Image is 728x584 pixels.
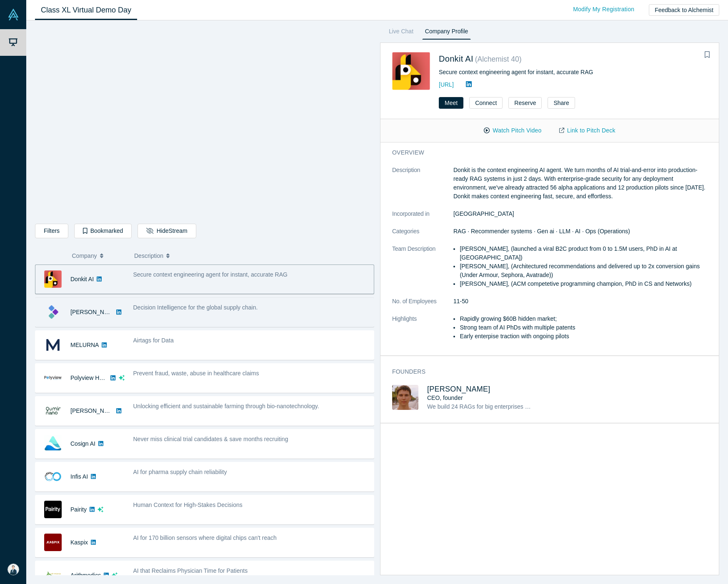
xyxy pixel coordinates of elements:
div: Secure context engineering agent for instant, accurate RAG [439,68,707,77]
button: Watch Pitch Video [475,123,550,138]
a: Company Profile [422,26,471,40]
a: Class XL Virtual Demo Day [35,0,137,20]
dt: Incorporated in [392,210,453,227]
button: Reserve [508,97,542,109]
h3: overview [392,148,695,157]
span: Company [72,247,97,265]
a: Modify My Registration [564,2,643,17]
span: AI for 170 billion sensors where digital chips can't reach [133,534,277,541]
a: Donkit AI [70,276,94,282]
button: Feedback to Alchemist [649,4,719,16]
a: Polyview Health [70,374,112,381]
dt: Highlights [392,314,453,349]
button: Company [72,247,126,265]
a: Donkit AI [439,54,473,63]
dt: Description [392,166,453,210]
button: HideStream [138,224,196,238]
li: Strong team of AI PhDs with multiple patents [460,323,707,332]
h3: Founders [392,367,695,376]
iframe: Alchemist Class XL Demo Day: Vault [35,27,374,217]
span: Airtags for Data [133,337,174,344]
button: Bookmark [701,49,713,61]
img: Polyview Health's Logo [44,369,62,387]
span: AI for pharma supply chain reliability [133,469,227,475]
dd: [GEOGRAPHIC_DATA] [453,210,707,218]
svg: dsa ai sparkles [98,507,103,512]
svg: dsa ai sparkles [112,572,118,578]
li: [PERSON_NAME], (launched a viral B2C product from 0 to 1.5M users, PhD in AI at [GEOGRAPHIC_DATA]) [460,245,707,262]
dt: Categories [392,227,453,245]
a: MELURNA [70,342,99,348]
img: MELURNA's Logo [44,336,62,354]
a: [PERSON_NAME] [70,309,118,315]
li: [PERSON_NAME], (Architectured recommendations and delivered up to 2x conversion gains (Under Armo... [460,262,707,280]
img: Alchemist Vault Logo [8,9,19,20]
img: Kimaru AI's Logo [44,303,62,321]
img: Kaspix's Logo [44,534,62,551]
img: Mikhail Baklanov's Profile Image [392,385,418,410]
li: Rapidly growing $60B hidden market; [460,314,707,323]
img: Brian Yeh's Account [8,564,19,575]
li: [PERSON_NAME], (ACM competetive programming champion, PhD in CS and Networks) [460,280,707,288]
a: Cosign AI [70,440,95,447]
li: Early enterpise traction with ongoing pilots [460,332,707,341]
button: Description [134,247,368,265]
img: Donkit AI's Logo [44,270,62,288]
span: Secure context engineering agent for instant, accurate RAG [133,271,288,278]
dd: 11-50 [453,297,707,306]
span: Unlocking efficient and sustainable farming through bio-nanotechnology. [133,403,319,409]
button: Meet [439,97,463,109]
span: Decision Intelligence for the global supply chain. [133,304,258,311]
a: [PERSON_NAME] [427,385,490,393]
a: [PERSON_NAME] [70,407,118,414]
img: Qumir Nano's Logo [44,402,62,419]
svg: dsa ai sparkles [119,375,125,381]
a: Live Chat [386,26,416,40]
img: Arithmedics's Logo [44,567,62,584]
dt: Team Description [392,245,453,297]
a: Arithmedics [70,572,101,579]
a: Pairity [70,506,87,513]
span: RAG · Recommender systems · Gen ai · LLM · AI · Ops (Operations) [453,228,630,235]
dt: No. of Employees [392,297,453,314]
a: [URL] [439,81,454,88]
img: Pairity's Logo [44,501,62,518]
img: Cosign AI's Logo [44,435,62,452]
button: Filters [35,224,68,238]
span: Description [134,247,163,265]
span: CEO, founder [427,394,463,401]
button: Bookmarked [74,224,132,238]
a: Infis AI [70,473,88,480]
a: Kaspix [70,539,88,546]
a: Link to Pitch Deck [550,123,624,138]
img: Donkit AI's Logo [392,52,430,90]
p: Donkit is the context engineering AI agent. We turn months of AI trial-and-error into production-... [453,166,707,201]
small: ( Alchemist 40 ) [475,55,522,63]
img: Infis AI's Logo [44,468,62,485]
span: Never miss clinical trial candidates & save months recruiting [133,436,288,442]
button: Share [548,97,575,109]
span: Human Context for High-Stakes Decisions [133,502,243,508]
span: AI that Reclaims Physician Time for Patients [133,567,248,574]
span: Prevent fraud, waste, abuse in healthcare claims [133,370,259,377]
button: Connect [469,97,503,109]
